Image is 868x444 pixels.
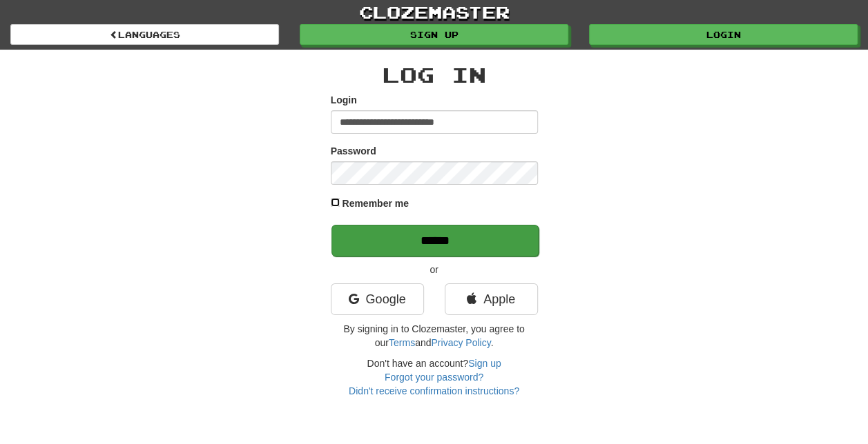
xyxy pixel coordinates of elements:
[331,356,538,398] div: Don't have an account?
[331,93,357,107] label: Login
[431,337,490,348] a: Privacy Policy
[10,24,279,45] a: Languages
[331,283,424,315] a: Google
[331,63,538,86] h2: Log In
[468,358,501,369] a: Sign up
[331,322,538,350] p: By signing in to Clozemaster, you agree to our and .
[389,337,415,348] a: Terms
[331,144,376,158] label: Password
[300,24,568,45] a: Sign up
[385,372,483,383] a: Forgot your password?
[445,283,538,315] a: Apple
[589,24,858,45] a: Login
[349,385,519,396] a: Didn't receive confirmation instructions?
[342,196,409,210] label: Remember me
[331,263,538,276] p: or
